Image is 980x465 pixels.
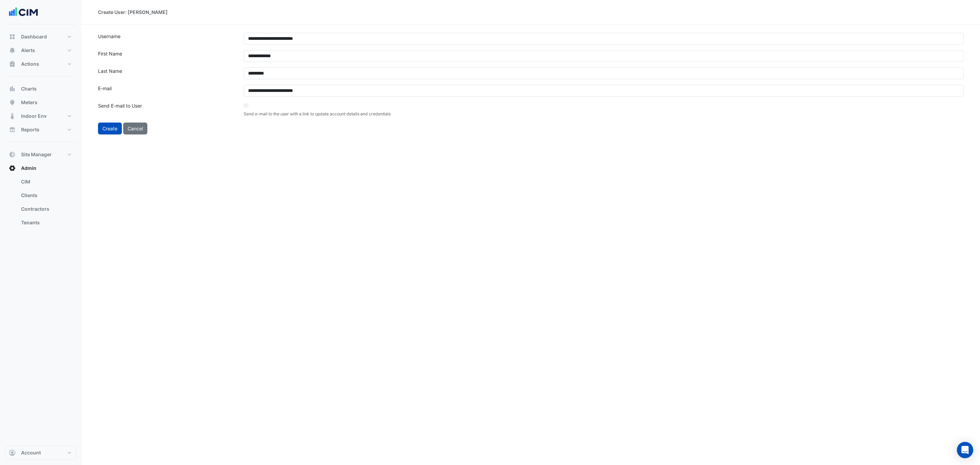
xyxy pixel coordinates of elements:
[9,165,16,172] app-icon: Admin
[9,126,16,133] app-icon: Reports
[9,113,16,119] app-icon: Indoor Env
[8,5,39,19] img: Company Logo
[5,109,76,123] button: Indoor Env
[16,202,76,216] a: Contractors
[9,47,16,54] app-icon: Alerts
[21,165,36,172] span: Admin
[957,442,973,458] div: Open Intercom Messenger
[5,82,76,96] button: Charts
[16,216,76,229] a: Tenants
[16,189,76,202] a: Clients
[94,102,240,117] label: Send E-mail to User
[123,123,147,134] button: Cancel
[94,85,240,97] label: E-mail
[5,148,76,161] button: Site Manager
[9,99,16,106] app-icon: Meters
[21,449,41,456] span: Account
[5,57,76,71] button: Actions
[21,151,52,158] span: Site Manager
[9,85,16,92] app-icon: Charts
[21,85,37,92] span: Charts
[16,175,76,189] a: CIM
[98,123,122,134] button: Create
[21,126,39,133] span: Reports
[98,9,168,16] div: Create User: [PERSON_NAME]
[94,67,240,79] label: Last Name
[5,44,76,57] button: Alerts
[5,30,76,44] button: Dashboard
[5,446,76,460] button: Account
[94,33,240,45] label: Username
[94,50,240,62] label: First Name
[5,123,76,137] button: Reports
[21,33,47,40] span: Dashboard
[21,47,35,54] span: Alerts
[21,99,37,106] span: Meters
[5,175,76,232] div: Admin
[9,33,16,40] app-icon: Dashboard
[5,96,76,109] button: Meters
[244,111,391,116] small: Send e-mail to the user with a link to update account details and credentials
[21,61,39,67] span: Actions
[5,161,76,175] button: Admin
[9,61,16,67] app-icon: Actions
[9,151,16,158] app-icon: Site Manager
[21,113,47,119] span: Indoor Env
